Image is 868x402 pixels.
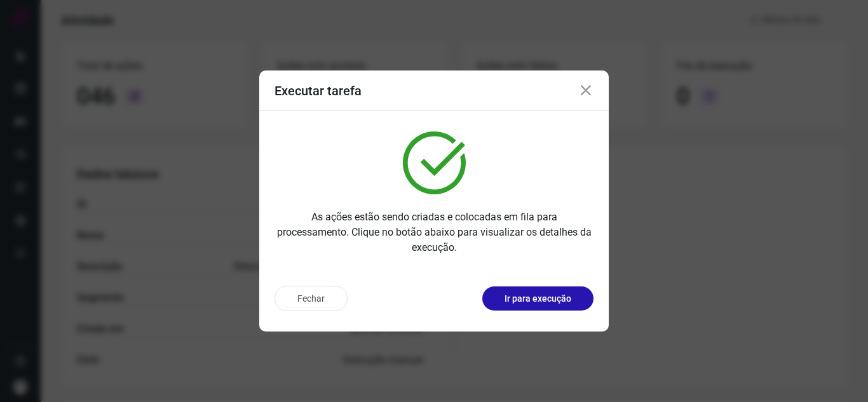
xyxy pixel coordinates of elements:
[403,131,466,194] img: verified.svg
[482,286,593,311] button: Ir para execução
[275,286,348,311] button: Fechar
[275,83,362,98] h3: Executar tarefa
[275,210,593,255] p: As ações estão sendo criadas e colocadas em fila para processamento. Clique no botão abaixo para ...
[505,292,571,305] p: Ir para execução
